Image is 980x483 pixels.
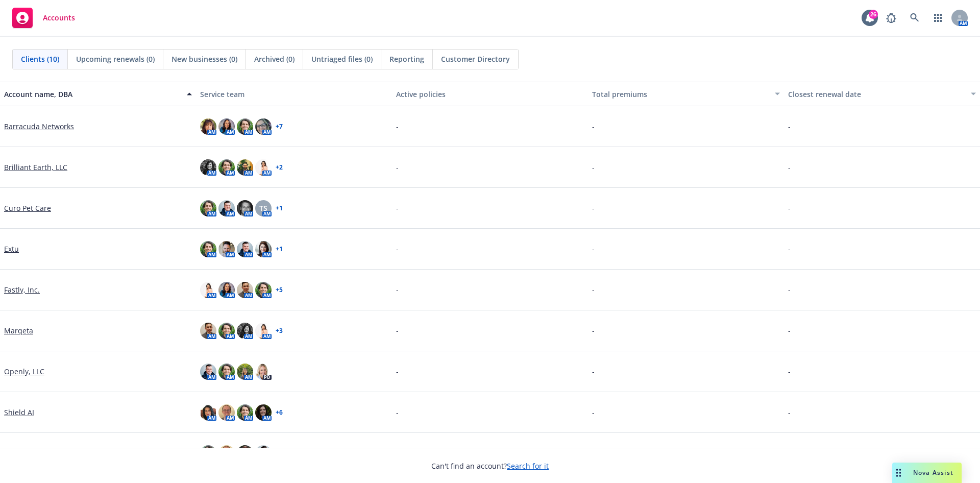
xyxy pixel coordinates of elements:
img: photo [218,241,235,257]
span: - [788,121,791,132]
span: Can't find an account? [431,461,549,471]
img: photo [237,282,253,298]
span: - [396,284,399,295]
img: photo [218,118,235,135]
span: - [592,325,595,336]
img: photo [218,323,235,339]
a: + 1 [276,205,283,211]
span: - [788,366,791,377]
a: Report a Bug [881,8,901,28]
div: Total premiums [592,89,769,100]
span: - [396,407,399,418]
span: Customer Directory [441,54,510,64]
a: Barracuda Networks [4,121,74,132]
button: Nova Assist [892,463,962,483]
img: photo [237,241,253,257]
span: Nova Assist [913,468,953,477]
button: Active policies [392,82,588,106]
a: + 5 [276,287,283,293]
img: photo [200,159,216,176]
span: - [788,244,791,254]
a: + 7 [276,124,283,130]
span: Archived (0) [254,54,295,64]
a: Extu [4,244,19,254]
span: - [788,325,791,336]
a: Search for it [507,461,549,471]
img: photo [255,323,272,339]
a: Fastly, Inc. [4,284,40,295]
span: - [592,244,595,254]
span: - [592,407,595,418]
img: photo [200,323,216,339]
span: Upcoming renewals (0) [76,54,155,64]
a: Curo Pet Care [4,203,51,213]
button: Service team [196,82,392,106]
span: - [396,121,399,132]
img: photo [237,118,253,135]
img: photo [218,159,235,176]
div: 26 [869,10,878,19]
img: photo [255,159,272,176]
div: Drag to move [892,463,905,483]
span: Reporting [389,54,424,64]
span: - [396,244,399,254]
div: Service team [200,89,388,100]
img: photo [218,404,235,421]
button: Total premiums [588,82,784,106]
img: photo [200,118,216,135]
img: photo [237,323,253,339]
a: Shield AI [4,407,34,418]
img: photo [237,404,253,421]
a: + 2 [276,164,283,171]
span: Untriaged files (0) [311,54,373,64]
img: photo [218,445,235,462]
a: Accounts [8,4,79,32]
span: - [396,203,399,213]
a: + 6 [276,409,283,416]
span: - [396,325,399,336]
img: photo [237,445,253,462]
img: photo [255,404,272,421]
a: Marqeta [4,325,33,336]
img: photo [200,241,216,257]
img: photo [200,200,216,216]
span: - [396,162,399,173]
img: photo [237,364,253,380]
span: - [592,366,595,377]
img: photo [237,200,253,216]
img: photo [218,200,235,216]
img: photo [200,445,216,462]
span: - [788,162,791,173]
img: photo [255,241,272,257]
a: Switch app [928,8,948,28]
span: TS [259,203,267,213]
img: photo [255,282,272,298]
a: Search [904,8,925,28]
button: Closest renewal date [784,82,980,106]
span: - [592,203,595,213]
a: Openly, LLC [4,366,44,377]
span: Accounts [43,14,75,22]
span: - [592,121,595,132]
span: - [396,366,399,377]
span: - [788,284,791,295]
img: photo [200,404,216,421]
a: + 1 [276,246,283,252]
span: - [592,162,595,173]
img: photo [200,282,216,298]
div: Account name, DBA [4,89,181,100]
span: - [788,203,791,213]
span: - [788,407,791,418]
img: photo [255,364,272,380]
div: Closest renewal date [788,89,965,100]
a: Brilliant Earth, LLC [4,162,67,173]
a: + 3 [276,328,283,334]
img: photo [218,282,235,298]
span: - [592,284,595,295]
div: Active policies [396,89,584,100]
span: Clients (10) [21,54,59,64]
img: photo [255,445,272,462]
img: photo [200,364,216,380]
span: New businesses (0) [171,54,237,64]
img: photo [218,364,235,380]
